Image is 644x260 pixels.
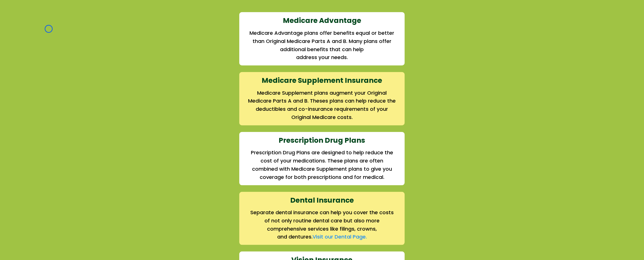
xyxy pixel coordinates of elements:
h2: and dentures. [247,233,397,241]
strong: Medicare Supplement Insurance [262,75,382,85]
h2: Medicare Supplement plans augment your Original Medicare Parts A and B. Theses plans can help red... [247,89,397,122]
h2: Separate dental insurance can help you cover the costs of not only routine dental care but also m... [247,209,397,233]
strong: Dental Insurance [290,195,354,205]
a: Visit our Dental Page. [313,233,367,240]
h2: address your needs. [247,53,397,62]
strong: Medicare Advantage [283,16,361,25]
strong: Prescription Drug Plans [279,135,365,145]
h2: Medicare Advantage plans offer benefits equal or better than Original Medicare Parts A and B. Man... [247,29,397,53]
h2: Prescription Drug Plans are designed to help reduce the cost of your medications. These plans are... [247,149,397,181]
